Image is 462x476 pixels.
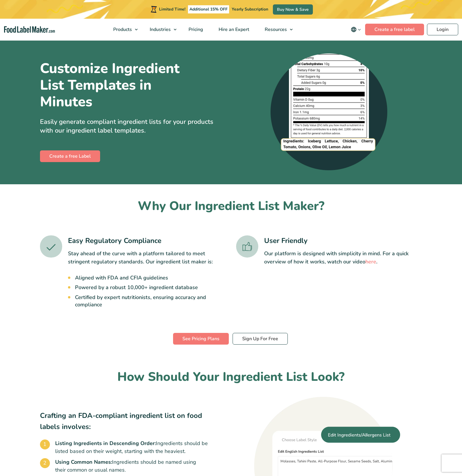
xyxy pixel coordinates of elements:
[181,19,210,40] a: Pricing
[211,19,256,40] a: Hire an Expert
[257,19,296,40] a: Resources
[40,117,227,135] p: Easily generate compliant ingredient lists for your products with our ingredient label templates.
[40,410,208,432] p: Crafting an FDA-compliant ingredient list on food labels involves:
[40,458,50,468] span: 2
[217,26,250,33] span: Hire an Expert
[263,26,287,33] span: Resources
[264,249,422,266] p: Our platform is designed with simplicity in mind. For a quick overview of how it works, watch our...
[68,235,226,246] h3: Easy Regulatory Compliance
[40,60,203,110] h1: Customize Ingredient List Templates in Minutes
[55,440,156,447] b: Listing Ingredients in Descending Order:
[75,274,226,282] li: Aligned with FDA and CFIA guidelines
[55,439,208,455] span: Ingredients should be listed based on their weight, starting with the heaviest.
[159,6,185,12] span: Limited Time!
[55,458,208,474] span: Ingredients should be named using their common or usual names.
[40,198,422,214] h2: Why Our Ingredient List Maker?
[75,294,226,308] li: Certified by expert nutritionists, ensuring accuracy and compliance
[365,258,376,265] a: here
[111,26,133,33] span: Products
[106,19,141,40] a: Products
[271,53,387,170] img: A zoomed-in screenshot of an ingredient list at the bottom of a nutrition label.
[365,24,424,35] a: Create a free label
[188,5,229,13] span: Additional 15% OFF
[187,26,204,33] span: Pricing
[55,458,112,465] b: Using Common Names:
[142,19,179,40] a: Industries
[273,4,313,15] a: Buy Now & Save
[236,235,258,258] img: A green thumbs up icon.
[40,439,50,449] span: 1
[427,24,458,35] a: Login
[173,333,229,345] a: See Pricing Plans
[75,284,226,291] li: Powered by a robust 10,000+ ingredient database
[232,6,268,12] span: Yearly Subscription
[40,150,100,162] a: Create a free Label
[148,26,171,33] span: Industries
[233,333,288,345] a: Sign Up For Free
[68,249,226,266] p: Stay ahead of the curve with a platform tailored to meet stringent regulatory standards. Our ingr...
[40,369,422,385] h2: How Should Your Ingredient List Look?
[264,235,422,246] h3: User Friendly
[40,235,62,258] img: A green tick icon.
